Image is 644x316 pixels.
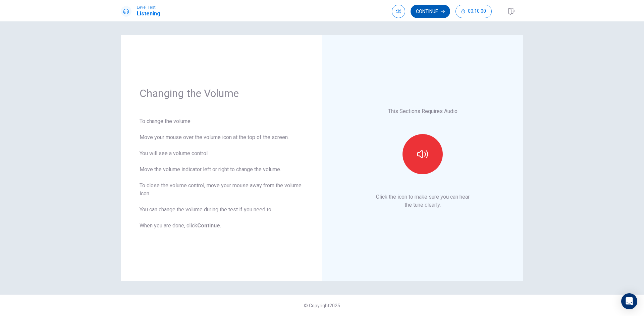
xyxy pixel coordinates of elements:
[140,117,303,230] div: To change the volume: Move your mouse over the volume icon at the top of the screen. You will see...
[376,193,470,209] p: Click the icon to make sure you can hear the tune clearly.
[140,87,303,100] h1: Changing the Volume
[137,5,160,10] span: Level Test
[197,222,220,229] b: Continue
[468,9,486,14] span: 00:10:00
[304,303,340,308] span: © Copyright 2025
[137,10,160,18] h1: Listening
[455,5,492,18] button: 00:10:00
[388,107,458,115] p: This Sections Requires Audio
[411,5,450,18] button: Continue
[621,293,637,309] div: Open Intercom Messenger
